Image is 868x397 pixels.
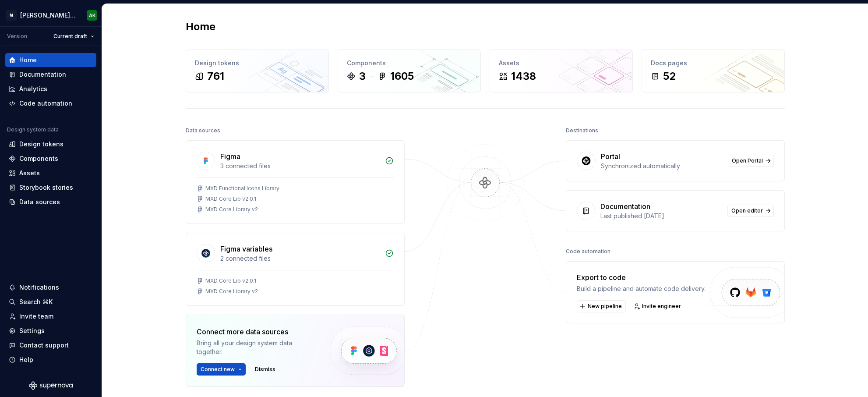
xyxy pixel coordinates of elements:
div: AK [89,12,95,19]
div: Connect more data sources [197,326,315,337]
span: Connect new [201,366,235,373]
a: Figma variables2 connected filesMXD Core Lib v2.0.1MXD Core Library v2 [186,233,405,306]
span: Open Portal [732,157,763,164]
div: Data sources [19,198,60,206]
div: MXD Core Library v2 [205,206,258,213]
div: Search ⌘K [19,298,53,306]
div: Design tokens [19,140,64,149]
div: 52 [663,69,676,83]
div: Components [19,154,58,163]
div: MXD Core Library v2 [205,288,258,295]
button: Connect new [197,363,246,376]
a: Code automation [5,96,96,110]
svg: Supernova Logo [29,381,73,390]
div: Documentation [600,201,650,212]
a: Settings [5,324,96,338]
a: Open editor [727,205,774,217]
button: Notifications [5,280,96,294]
div: Destinations [566,124,598,137]
div: Portal [601,151,620,162]
button: Contact support [5,338,96,352]
a: Open Portal [728,155,774,167]
div: 761 [207,69,224,83]
a: Invite engineer [631,300,685,312]
button: M[PERSON_NAME] Design SystemAK [2,6,100,25]
button: New pipeline [577,300,626,312]
div: MXD Functional Icons Library [205,185,279,192]
div: Assets [499,59,624,67]
div: M [6,10,17,21]
div: Data sources [186,124,220,137]
div: Documentation [19,70,66,79]
a: Figma3 connected filesMXD Functional Icons LibraryMXD Core Lib v2.0.1MXD Core Library v2 [186,140,405,224]
div: Notifications [19,283,59,292]
div: Analytics [19,85,47,93]
div: Help [19,355,33,364]
span: Dismiss [255,366,275,373]
div: Components [347,59,472,67]
div: Export to code [577,272,706,283]
button: Dismiss [251,363,279,376]
div: 1438 [511,69,536,83]
div: Assets [19,169,40,177]
a: Data sources [5,195,96,209]
div: MXD Core Lib v2.0.1 [205,277,256,284]
div: 3 [359,69,366,83]
div: Invite team [19,312,53,321]
div: Home [19,56,37,64]
div: Figma variables [220,244,272,254]
div: Figma [220,151,240,162]
span: Invite engineer [642,303,681,310]
span: Open editor [731,207,763,214]
div: Version [7,33,27,40]
button: Current draft [49,30,98,43]
div: Design system data [7,126,59,133]
div: Settings [19,326,45,335]
div: MXD Core Lib v2.0.1 [205,195,256,202]
button: Search ⌘K [5,295,96,309]
h2: Home [186,20,215,34]
a: Docs pages52 [642,50,785,92]
a: Assets [5,166,96,180]
div: 2 connected files [220,254,380,263]
div: [PERSON_NAME] Design System [20,11,76,20]
a: Components [5,152,96,166]
div: 1605 [390,69,414,83]
div: 3 connected files [220,162,380,170]
a: Assets1438 [490,50,633,92]
a: Design tokens761 [186,50,329,92]
a: Components31605 [338,50,481,92]
div: Docs pages [651,59,776,67]
div: Storybook stories [19,183,73,192]
div: Code automation [566,245,610,258]
div: Last published [DATE] [600,212,722,220]
div: Design tokens [195,59,320,67]
a: Invite team [5,309,96,323]
a: Design tokens [5,137,96,151]
a: Storybook stories [5,181,96,195]
a: Home [5,53,96,67]
span: Current draft [53,33,87,40]
div: Bring all your design system data together. [197,339,315,356]
a: Analytics [5,82,96,96]
a: Documentation [5,67,96,82]
div: Code automation [19,99,72,108]
div: Build a pipeline and automate code delivery. [577,284,706,293]
span: New pipeline [588,303,622,310]
button: Help [5,353,96,367]
div: Contact support [19,341,69,350]
div: Synchronized automatically [601,162,723,170]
